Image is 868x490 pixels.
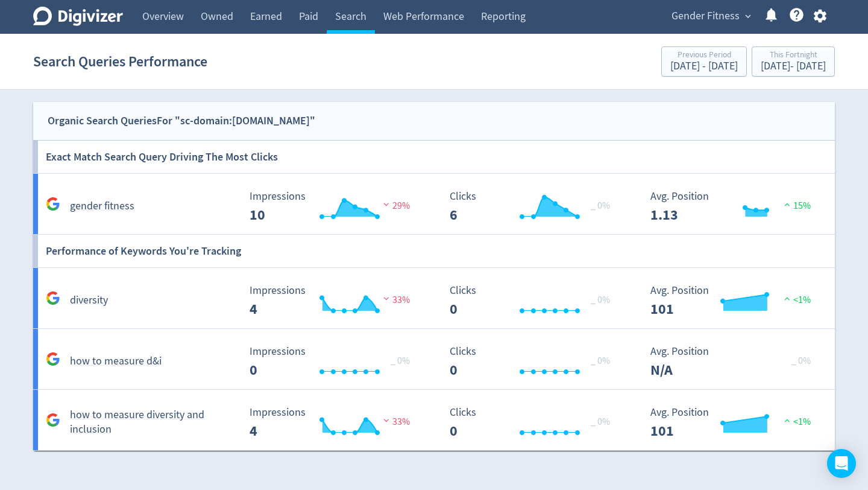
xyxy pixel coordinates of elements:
[380,294,410,306] span: 33%
[244,346,424,378] svg: Impressions 0
[244,191,424,223] svg: Impressions 10
[48,112,315,130] div: Organic Search Queries For "sc-domain:[DOMAIN_NAME]"
[761,61,826,72] div: [DATE] - [DATE]
[752,46,835,77] button: This Fortnight[DATE]- [DATE]
[781,200,793,209] img: positive-performance.svg
[33,42,207,81] h1: Search Queries Performance
[380,416,392,425] img: negative-performance.svg
[591,200,610,212] span: _ 0%
[380,200,392,209] img: negative-performance.svg
[33,268,835,329] a: diversity Impressions 4 Impressions 4 33% Clicks 0 Clicks 0 _ 0% Avg. Position 101 Avg. Position ...
[591,294,610,306] span: _ 0%
[444,285,624,317] svg: Clicks 0
[70,293,108,308] h5: diversity
[244,407,424,439] svg: Impressions 4
[761,51,826,61] div: This Fortnight
[781,294,793,303] img: positive-performance.svg
[46,413,60,427] svg: Google Analytics
[827,449,856,478] div: Open Intercom Messenger
[70,408,239,437] h5: how to measure diversity and inclusion
[444,346,624,378] svg: Clicks 0
[644,346,825,378] svg: Avg. Position N/A
[591,416,610,428] span: _ 0%
[644,407,825,439] svg: Avg. Position 101
[781,416,793,425] img: positive-performance.svg
[644,191,825,223] svg: Avg. Position 1.13
[791,355,811,367] span: _ 0%
[33,174,835,235] a: gender fitness Impressions 10 Impressions 10 29% Clicks 6 Clicks 6 _ 0% Avg. Position 1.13 Avg. P...
[380,200,410,212] span: 29%
[743,11,753,22] span: expand_more
[670,61,738,72] div: [DATE] - [DATE]
[591,355,610,367] span: _ 0%
[244,285,424,317] svg: Impressions 4
[33,390,835,451] a: how to measure diversity and inclusion Impressions 4 Impressions 4 33% Clicks 0 Clicks 0 _ 0% Avg...
[781,416,811,428] span: <1%
[781,200,811,212] span: 15%
[33,329,835,390] a: how to measure d&i Impressions 0 Impressions 0 _ 0% Clicks 0 Clicks 0 _ 0% Avg. Position N/A Avg....
[391,355,410,367] span: _ 0%
[667,7,754,26] button: Gender Fitness
[46,235,241,267] h6: Performance of Keywords You're Tracking
[46,291,60,305] svg: Google Analytics
[671,7,740,26] span: Gender Fitness
[781,294,811,306] span: <1%
[46,141,278,173] h6: Exact Match Search Query Driving The Most Clicks
[70,354,162,369] h5: how to measure d&i
[380,294,392,303] img: negative-performance.svg
[70,199,134,214] h5: gender fitness
[380,416,410,428] span: 33%
[644,285,825,317] svg: Avg. Position 101
[46,352,60,366] svg: Google Analytics
[444,191,624,223] svg: Clicks 6
[670,51,738,61] div: Previous Period
[46,197,60,211] svg: Google Analytics
[444,407,624,439] svg: Clicks 0
[661,46,747,77] button: Previous Period[DATE] - [DATE]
